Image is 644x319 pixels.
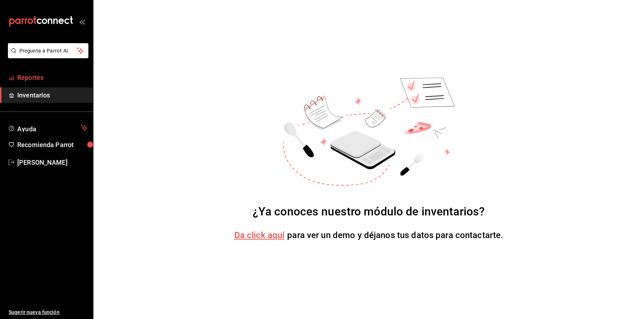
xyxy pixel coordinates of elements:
[17,73,87,82] span: Reportes
[17,123,78,132] span: Ayuda
[234,230,285,240] a: Da click aquí
[17,90,87,100] span: Inventarios
[19,47,77,55] span: Pregunta a Parrot AI
[253,203,485,220] div: ¿Ya conoces nuestro módulo de inventarios?
[17,158,87,167] span: [PERSON_NAME]
[17,140,87,150] span: Recomienda Parrot
[5,52,88,60] a: Pregunta a Parrot AI
[8,43,88,58] button: Pregunta a Parrot AI
[79,19,85,24] button: open_drawer_menu
[287,230,503,240] span: para ver un demo y déjanos tus datos para contactarte.
[9,309,87,316] span: Sugerir nueva función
